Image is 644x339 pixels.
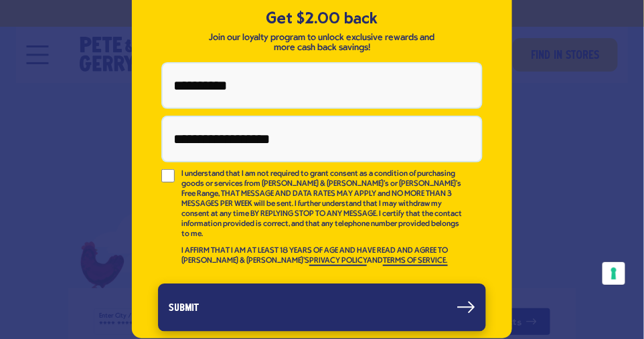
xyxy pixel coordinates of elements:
[205,33,439,53] p: Join our loyalty program to unlock exclusive rewards and more cash back savings!
[161,169,175,183] input: I understand that I am not required to grant consent as a condition of purchasing goods or servic...
[602,262,625,285] button: Your consent preferences for tracking technologies
[181,246,464,266] p: I AFFIRM THAT I AM AT LEAST 18 YEARS OF AGE AND HAVE READ AND AGREE TO [PERSON_NAME] & [PERSON_NA...
[309,257,367,266] a: PRIVACY POLICY
[161,7,483,29] h5: Get $2.00 back
[158,284,486,331] button: Submit
[383,257,447,266] a: TERMS OF SERVICE.
[181,169,464,239] p: I understand that I am not required to grant consent as a condition of purchasing goods or servic...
